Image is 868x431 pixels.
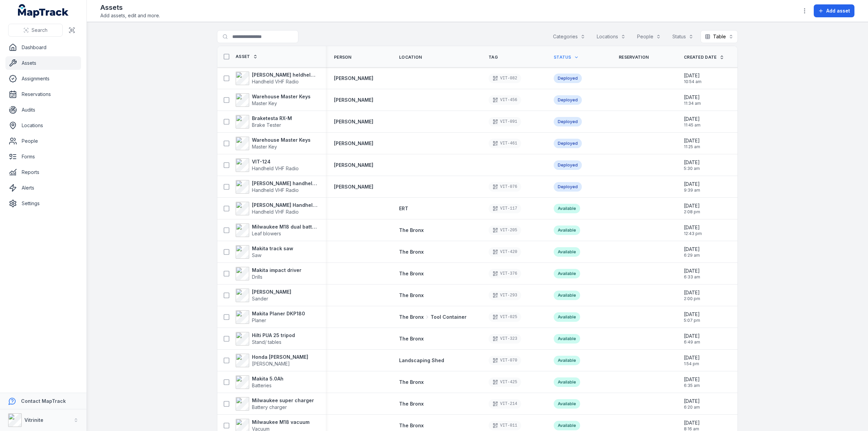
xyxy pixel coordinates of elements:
a: Status [554,55,579,60]
time: 23/06/2025, 11:34:45 am [684,94,701,106]
a: VIT-124Handheld VHF Radio [236,158,299,172]
time: 23/06/2025, 11:25:13 am [684,137,700,150]
span: 6:29 am [684,253,700,258]
span: Sander [252,296,268,301]
span: Location [399,55,422,60]
button: Add asset [814,4,854,17]
a: Assignments [5,72,81,85]
a: [PERSON_NAME] handheld VHF radioHandheld VHF Radio [236,180,318,194]
a: Assets [5,56,81,70]
span: Search [32,27,47,34]
span: 11:25 am [684,144,700,150]
span: The Bronx [399,292,424,298]
a: [PERSON_NAME]Sander [236,289,291,302]
strong: Makita impact driver [252,267,301,274]
time: 01/05/2025, 6:49:25 am [684,333,700,345]
button: Search [8,24,63,37]
div: Available [554,226,580,235]
a: Hilti PUA 25 tripodStand/ tables [236,332,295,346]
a: [PERSON_NAME] heldheld VHF radioHandheld VHF Radio [236,72,318,85]
span: 6:49 am [684,339,700,345]
span: Battery charger [252,404,287,410]
span: [DATE] [684,159,700,166]
a: Locations [5,119,81,132]
a: Makita Planer DKP180Planer [236,310,305,324]
div: Available [554,247,580,257]
span: 6:33 am [684,274,700,280]
div: VIT-425 [489,377,521,387]
div: VIT-420 [489,247,521,257]
span: Leaf blowers [252,231,281,236]
strong: VIT-124 [252,158,299,165]
span: Reservation [619,55,649,60]
div: Available [554,269,580,278]
span: 11:45 am [684,122,701,128]
span: Stand/ tables [252,339,281,345]
div: VIT-205 [489,226,521,235]
span: [DATE] [684,224,702,231]
span: Landscaping Shed [399,357,444,363]
div: VIT-091 [489,117,521,126]
span: Master Key [252,100,277,106]
a: Milwaukee super chargerBattery charger [236,397,314,411]
a: People [5,134,81,148]
button: Status [668,30,698,43]
time: 29/05/2025, 1:54:58 pm [684,354,700,367]
strong: [PERSON_NAME] Handheld VHF Radio [252,202,318,209]
time: 30/04/2025, 2:00:18 pm [684,289,700,301]
div: VIT-323 [489,334,521,344]
time: 02/07/2025, 10:54:55 am [684,72,702,84]
strong: Makita 5.0Ah [252,375,283,382]
time: 14/05/2025, 6:35:33 am [684,376,700,388]
span: The Bronx [399,401,424,407]
a: Landscaping Shed [399,357,444,364]
span: The Bronx [399,423,424,428]
span: [DATE] [684,354,700,361]
time: 14/05/2025, 6:29:37 am [684,246,700,258]
a: Warehouse Master KeysMaster Key [236,137,311,150]
span: [DATE] [684,246,700,253]
strong: Milwaukee M18 vacuum [252,419,310,426]
div: VIT-070 [489,356,521,365]
div: VIT-117 [489,204,521,213]
button: People [633,30,665,43]
strong: Vitrinite [24,417,43,423]
span: [DATE] [684,419,700,426]
a: Created Date [684,55,724,60]
a: [PERSON_NAME] [334,75,373,82]
div: Available [554,204,580,213]
span: The Bronx [399,271,424,276]
div: Available [554,312,580,322]
a: [PERSON_NAME] [334,162,373,169]
a: The Bronx [399,400,424,407]
span: Tag [489,55,498,60]
a: Forms [5,150,81,163]
div: Deployed [554,160,582,170]
button: Table [701,30,738,43]
strong: [PERSON_NAME] handheld VHF radio [252,180,318,187]
div: VIT-461 [489,139,521,148]
strong: Milwaukee super charger [252,397,314,404]
a: [PERSON_NAME] [334,97,373,103]
button: Locations [592,30,630,43]
span: 2:00 pm [684,296,700,301]
a: Audits [5,103,81,117]
a: Braketesta RX-MBrake Tester [236,115,292,129]
a: [PERSON_NAME] [334,118,373,125]
a: Honda [PERSON_NAME][PERSON_NAME] [236,354,308,367]
span: [DATE] [684,181,700,188]
span: 9:39 am [684,188,700,193]
div: Available [554,421,580,430]
button: Categories [549,30,590,43]
a: Makita impact driverDrills [236,267,301,280]
span: 11:34 am [684,101,701,106]
span: [DATE] [684,72,702,79]
a: Settings [5,197,81,210]
a: [PERSON_NAME] [334,140,373,147]
span: Planer [252,317,266,323]
span: [DATE] [684,333,700,339]
span: Add assets, edit and more. [100,12,160,19]
a: [PERSON_NAME] [334,183,373,190]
